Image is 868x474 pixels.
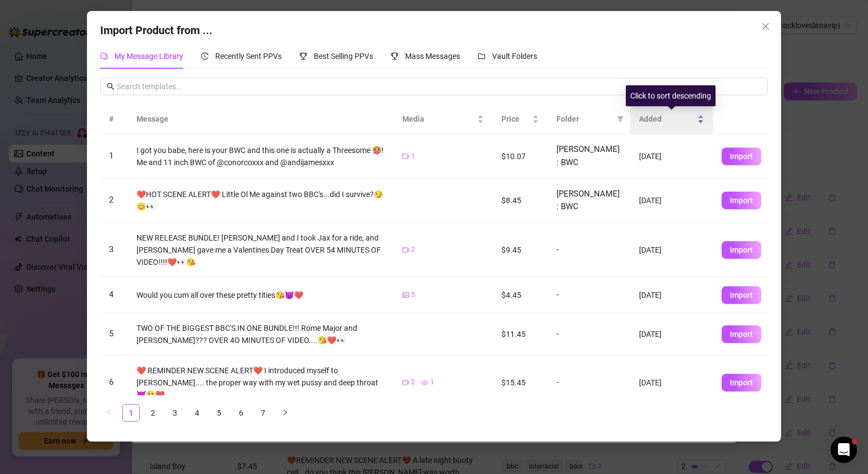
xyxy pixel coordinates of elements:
td: $15.45 [493,356,548,410]
button: Import [722,374,761,391]
button: Import [722,192,761,209]
span: Price [501,113,530,125]
td: $10.07 [493,134,548,178]
button: right [276,404,294,422]
span: Media [402,113,475,125]
li: 3 [166,404,184,422]
span: close [761,22,770,31]
span: trophy [391,52,398,60]
span: 4 [109,290,113,299]
span: Vault Folders [492,52,537,61]
a: 5 [211,405,227,421]
span: Close [757,22,774,31]
li: 5 [210,404,228,422]
span: Best Selling PPVs [314,52,373,61]
span: eye [422,379,428,386]
span: - [556,377,559,387]
span: 6 [109,377,113,387]
span: Import [730,246,753,254]
span: trophy [299,52,307,60]
button: Close [757,18,774,35]
span: Added [639,113,695,125]
span: Folder [556,113,613,125]
span: 2 [411,377,415,388]
a: 4 [189,405,205,421]
div: ❤️ REMINDER NEW SCENE ALERT❤️ I introduced myself to [PERSON_NAME].... the proper way with my wet... [137,364,385,401]
div: Click to sort descending [626,85,716,106]
span: 2 [411,244,415,255]
td: [DATE] [630,277,713,313]
span: My Message Library [114,52,183,61]
td: [DATE] [630,179,713,223]
span: video-camera [402,153,409,160]
li: 2 [144,404,162,422]
span: Import [730,152,753,161]
td: [DATE] [630,313,713,356]
a: 6 [233,405,249,421]
span: [PERSON_NAME]: BWC [556,189,620,212]
a: 3 [167,405,183,421]
span: folder [478,52,485,60]
td: [DATE] [630,223,713,277]
div: I got you babe, here is your BWC and this one is actually a Threesome 🥵! Me and 11 inch BWC of @c... [137,144,385,168]
span: 3 [109,244,113,254]
span: comment [100,52,108,60]
span: Import [730,196,753,205]
td: $9.45 [493,223,548,277]
span: - [556,329,559,339]
th: Price [493,104,548,134]
th: Media [394,104,493,134]
a: 2 [145,405,161,421]
span: [PERSON_NAME]: BWC [556,144,620,167]
span: - [556,244,559,254]
span: Mass Messages [405,52,460,61]
span: Import [730,378,753,387]
span: filter [617,116,624,122]
span: video-camera [402,247,409,253]
li: 4 [188,404,206,422]
button: Import [722,286,761,304]
span: 5 [411,290,415,300]
span: 1 [109,151,113,161]
li: 1 [122,404,140,422]
span: filter [615,111,626,127]
span: Recently Sent PPVs [215,52,282,61]
td: $4.45 [493,277,548,313]
a: 7 [255,405,271,421]
span: Import [730,330,753,339]
td: [DATE] [630,356,713,410]
td: $8.45 [493,179,548,223]
td: $11.45 [493,313,548,356]
span: 5 [109,329,113,339]
span: video-camera [402,379,409,386]
span: 2 [109,195,113,205]
span: right [282,409,288,416]
div: TWO OF THE BIGGEST BBC'S IN ONE BUNDLE!!! Rome Major and [PERSON_NAME]??? OVER 4O MINUTES OF VIDE... [137,322,385,346]
span: Import Product from ... [100,24,212,37]
span: 1 [430,377,434,388]
div: ❤️HOT SCENE ALERT❤️ Little Ol Me against two BBC's...did I survive?😏😊👀 [137,188,385,213]
li: Next Page [276,404,294,422]
button: left [100,404,118,422]
td: [DATE] [630,134,713,178]
li: 6 [232,404,250,422]
button: Import [722,241,761,259]
a: 1 [123,405,139,421]
span: - [556,290,559,299]
li: 7 [254,404,272,422]
span: picture [402,292,409,298]
button: Import [722,148,761,165]
th: Added [630,104,713,134]
span: left [106,409,112,416]
th: # [100,104,128,134]
input: Search templates... [117,80,762,92]
span: search [107,83,114,90]
button: Import [722,325,761,343]
th: Message [128,104,394,134]
div: Would you cum all over these pretty tities😘😈❤️ [137,289,385,301]
span: 1 [411,151,415,162]
span: history [201,52,209,60]
span: Import [730,291,753,299]
li: Previous Page [100,404,118,422]
iframe: Intercom live chat [831,437,857,463]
